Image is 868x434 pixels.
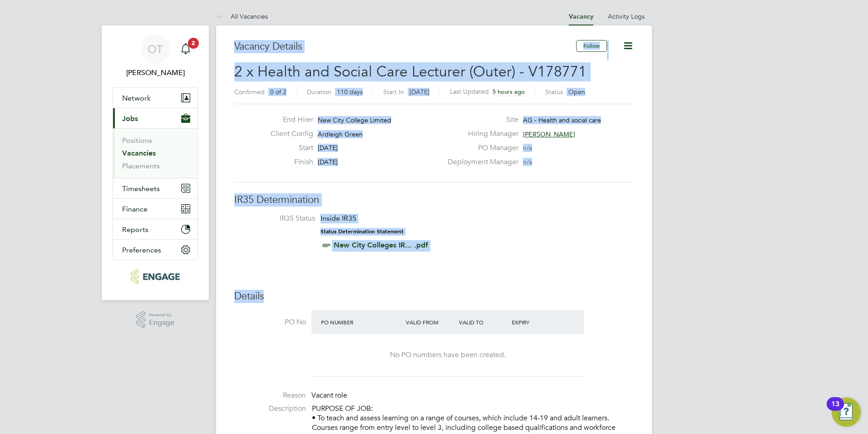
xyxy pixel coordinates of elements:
[321,350,575,360] div: No PO numbers have been created.
[576,40,607,52] button: Follow
[270,88,286,96] span: 0 of 2
[234,290,634,303] h3: Details
[608,12,645,20] a: Activity Logs
[569,13,593,20] a: Vacancy
[318,144,338,152] span: [DATE]
[263,143,313,153] label: Start
[442,115,518,125] label: Site
[113,67,198,78] span: Olivia Triassi
[122,225,148,234] span: Reports
[442,129,518,139] label: Hiring Manager
[383,88,404,96] label: Start In
[493,88,525,96] span: 5 hours ago
[457,314,510,330] div: Valid To
[321,228,404,235] strong: Status Determination Statement
[122,205,148,213] span: Finance
[113,199,197,219] button: Finance
[113,128,197,178] div: Jobs
[136,311,175,328] a: Powered byEngage
[234,318,306,327] label: PO No
[234,404,306,414] label: Description
[263,115,313,125] label: End Hirer
[243,214,315,223] label: IR35 Status
[113,219,197,239] button: Reports
[409,88,429,96] span: [DATE]
[234,193,634,207] h3: IR35 Determination
[442,157,518,167] label: Deployment Manager
[337,88,363,96] span: 110 days
[568,88,585,96] span: Open
[831,404,839,416] div: 13
[102,25,209,300] nav: Main navigation
[122,184,160,193] span: Timesheets
[234,40,576,53] h3: Vacancy Details
[509,314,562,330] div: Expiry
[234,391,306,400] label: Reason
[523,116,601,124] span: AG - Health and social care
[188,38,199,49] span: 2
[311,391,347,400] span: Vacant role
[263,157,313,167] label: Finish
[131,269,179,284] img: huntereducation-logo-retina.png
[234,63,587,81] span: 2 x Health and Social Care Lecturer (Outer) - V178771
[523,158,532,166] span: n/a
[148,43,163,55] span: OT
[216,12,268,20] a: All Vacancies
[523,144,532,152] span: n/a
[113,269,198,284] a: Go to home page
[234,88,265,96] label: Confirmed
[318,130,363,138] span: Ardleigh Green
[122,114,138,123] span: Jobs
[318,116,391,124] span: New City College Limited
[442,143,518,153] label: PO Manager
[122,94,151,102] span: Network
[832,398,861,427] button: Open Resource Center, 13 new notifications
[122,149,156,157] a: Vacancies
[113,35,198,78] a: OT[PERSON_NAME]
[450,87,489,96] label: Last Updated
[122,136,152,145] a: Positions
[113,178,197,198] button: Timesheets
[113,88,197,108] button: Network
[149,311,174,319] span: Powered by
[307,88,331,96] label: Duration
[545,88,563,96] label: Status
[319,314,404,330] div: PO Number
[122,246,161,254] span: Preferences
[321,214,356,222] span: Inside IR35
[523,130,575,138] span: [PERSON_NAME]
[263,129,313,139] label: Client Config
[113,240,197,260] button: Preferences
[404,314,457,330] div: Valid From
[318,158,338,166] span: [DATE]
[177,35,195,64] a: 2
[334,241,428,249] a: New City Colleges IR... .pdf
[113,108,197,128] button: Jobs
[122,161,160,170] a: Placements
[149,319,174,327] span: Engage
